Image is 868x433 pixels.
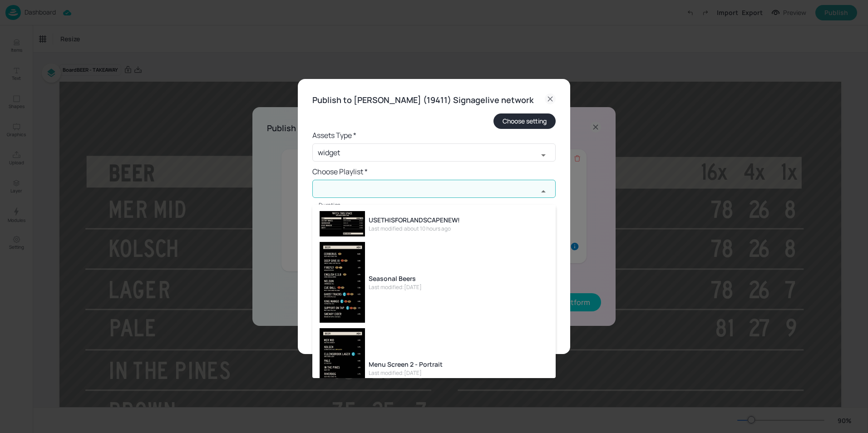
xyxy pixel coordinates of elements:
div: Seasonal Beers [369,274,422,283]
div: Menu Screen 2 - Portrait [369,359,443,369]
button: Close [534,182,552,201]
h6: Choose Playlist * [312,165,556,178]
div: USETHISFORLANDSCAPENEW! [369,215,460,225]
div: Last modified: [DATE] [369,283,422,291]
h6: Publish to [PERSON_NAME] (19411) Signagelive network [312,93,533,107]
button: Open [534,146,552,164]
img: QDgJqj8AkF4ZmByBnd%2BU%2Fg%3D%3D [320,328,365,409]
label: Duration [319,201,341,209]
button: Choose setting [493,113,556,129]
div: Last modified: about 10 hours ago [369,225,460,233]
h6: Assets Type * [312,129,556,142]
div: Last modified: [DATE] [369,369,443,377]
img: naA%2BPCtCiYSL%2FdCxx6ue2w%3D%3D [320,242,365,323]
img: C2YZS%2F%2FOudY1GhLr8nmjNg%3D%3D [320,211,365,236]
